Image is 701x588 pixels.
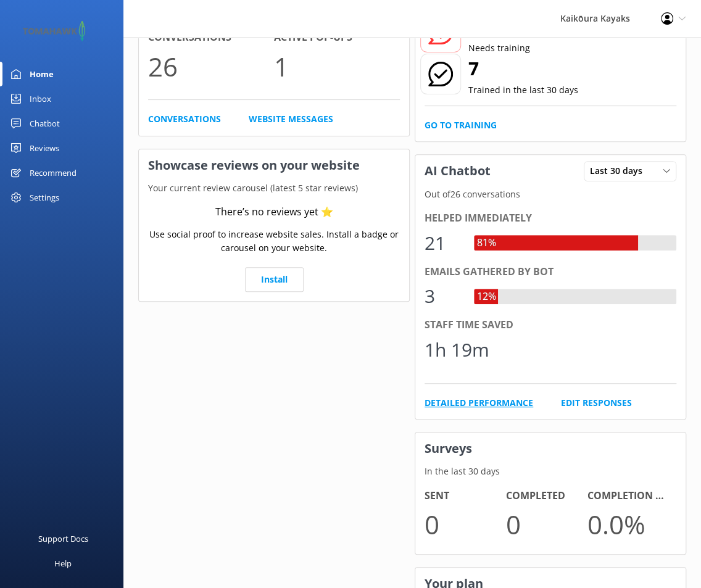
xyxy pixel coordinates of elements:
a: Conversations [148,112,221,126]
p: 1 [274,46,400,87]
div: Helped immediately [425,210,676,226]
p: Use social proof to increase website sales. Install a badge or carousel on your website. [148,228,400,255]
div: Home [30,62,54,86]
p: Needs training [468,41,530,55]
div: 21 [425,228,462,258]
p: Your current review carousel (latest 5 star reviews) [139,181,409,195]
p: 0 [506,503,587,545]
div: 3 [425,281,462,311]
div: Support Docs [38,526,88,551]
p: Trained in the last 30 days [468,83,578,97]
h3: Surveys [415,433,686,465]
div: Settings [30,185,59,210]
img: 2-1647550015.png [19,21,89,41]
a: Detailed Performance [425,396,533,410]
div: 81% [474,235,499,251]
div: Reviews [30,136,59,160]
div: Help [54,551,72,576]
h4: Active Pop-ups [274,30,400,46]
h3: Showcase reviews on your website [139,149,409,181]
h3: AI Chatbot [415,155,500,187]
div: Emails gathered by bot [425,264,676,280]
div: There’s no reviews yet ⭐ [215,204,333,220]
div: Chatbot [30,111,60,136]
div: Recommend [30,160,77,185]
div: Staff time saved [425,317,676,333]
span: Last 30 days [590,164,650,178]
div: 1h 19m [425,335,489,365]
h4: Conversations [148,30,274,46]
div: Inbox [30,86,51,111]
a: Go to Training [425,118,497,132]
h4: Completed [506,488,587,504]
a: Website Messages [249,112,333,126]
div: 12% [474,289,499,305]
p: 0.0 % [587,503,669,545]
p: In the last 30 days [415,465,686,478]
a: Install [245,267,304,292]
h2: 7 [468,54,578,83]
h4: Sent [425,488,506,504]
p: 0 [425,503,506,545]
p: Out of 26 conversations [415,188,686,201]
a: Edit Responses [561,396,632,410]
p: 26 [148,46,274,87]
h4: Completion Rate [587,488,669,504]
